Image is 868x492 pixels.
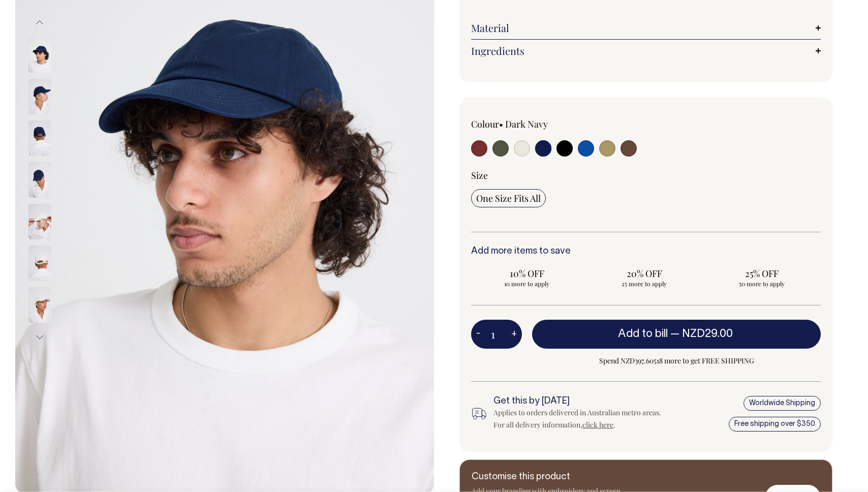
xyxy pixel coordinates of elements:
h6: Get this by [DATE] [493,396,662,407]
h6: Customise this product [472,472,634,482]
div: Colour [471,118,611,130]
button: Add to bill —NZD29.00 [532,320,821,348]
span: Spend NZD397.60518 more to get FREE SHIPPING [532,355,821,367]
div: Size [471,169,821,181]
input: 25% OFF 50 more to apply [706,264,818,291]
img: natural [28,287,51,323]
a: click here [582,420,613,429]
img: dark-navy [28,79,51,114]
span: 50 more to apply [711,280,813,288]
span: NZD29.00 [682,329,733,339]
a: Ingredients [471,45,821,57]
span: 10% OFF [476,267,577,280]
input: 10% OFF 10 more to apply [471,264,582,291]
img: natural [28,245,51,281]
button: - [471,324,485,345]
h6: Add more items to save [471,247,821,257]
div: Applies to orders delivered in Australian metro areas. For all delivery information, . [493,407,662,431]
button: Next [32,326,47,349]
span: One Size Fits All [476,192,541,204]
span: 20% OFF [594,267,695,280]
span: Add to bill [618,329,668,339]
img: dark-navy [28,162,51,198]
input: 20% OFF 25 more to apply [588,264,700,291]
span: — [670,329,735,339]
span: 25 more to apply [594,280,695,288]
a: Material [471,22,821,34]
button: Previous [32,11,47,34]
span: 25% OFF [711,267,813,280]
button: + [506,324,522,345]
label: Dark Navy [505,118,548,130]
img: dark-navy [28,120,51,156]
span: • [499,118,503,130]
input: One Size Fits All [471,189,546,207]
img: dark-navy [28,37,51,73]
span: 10 more to apply [476,280,577,288]
img: natural [28,204,51,239]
